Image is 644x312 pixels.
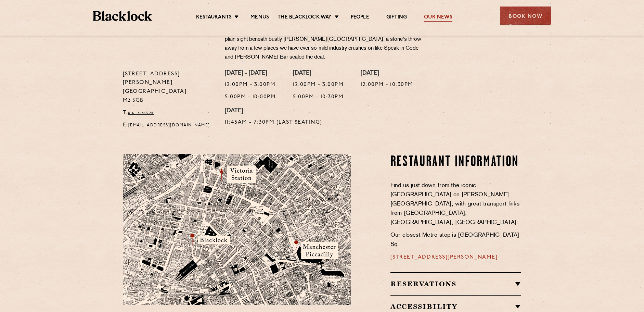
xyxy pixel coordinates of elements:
[128,123,210,127] a: [EMAIL_ADDRESS][DOMAIN_NAME]
[390,183,520,225] span: Find us just down from the iconic [GEOGRAPHIC_DATA] on [PERSON_NAME][GEOGRAPHIC_DATA], with great...
[390,302,521,311] h2: Accessibility
[250,14,269,22] a: Menus
[278,14,332,22] a: The Blacklock Way
[390,280,521,288] h2: Reservations
[225,93,276,102] p: 5:00pm - 10:00pm
[225,70,276,77] h4: [DATE] - [DATE]
[386,14,407,22] a: Gifting
[424,14,452,22] a: Our News
[351,14,369,22] a: People
[293,70,344,77] h4: [DATE]
[361,70,413,77] h4: [DATE]
[225,108,322,115] h4: [DATE]
[93,11,152,21] img: BL_Textured_Logo-footer-cropped.svg
[390,254,498,260] a: [STREET_ADDRESS][PERSON_NAME]
[225,118,322,127] p: 11:45am - 7:30pm (Last Seating)
[123,121,215,130] p: E:
[390,233,519,247] span: Our closest Metro stop is [GEOGRAPHIC_DATA] Sq.
[293,93,344,102] p: 5:00pm - 10:30pm
[128,111,154,115] a: 0161 4140225
[293,80,344,89] p: 12:00pm - 3:00pm
[390,154,521,171] h2: Restaurant Information
[123,70,215,105] p: [STREET_ADDRESS][PERSON_NAME] [GEOGRAPHIC_DATA] M2 5GB
[196,14,232,22] a: Restaurants
[123,109,215,117] p: T:
[225,80,276,89] p: 12:00pm - 3:00pm
[361,80,413,89] p: 12:00pm - 10:30pm
[500,7,551,25] div: Book Now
